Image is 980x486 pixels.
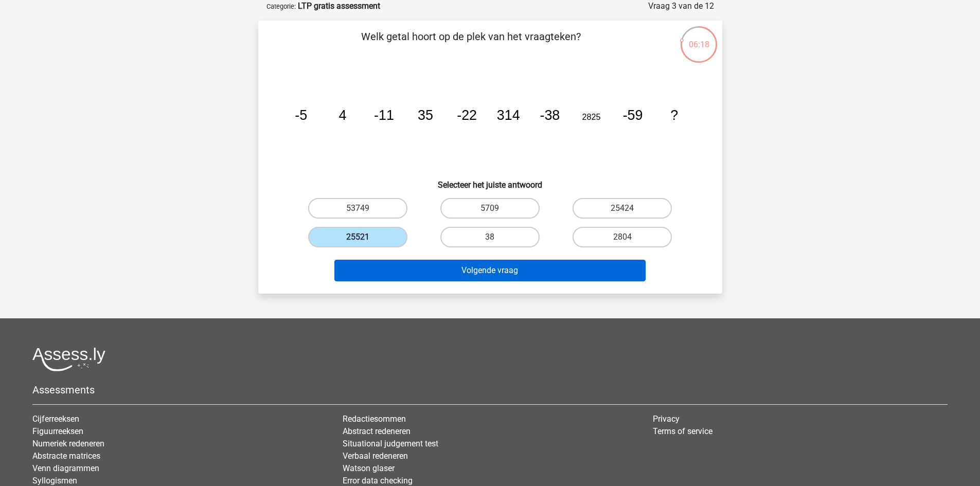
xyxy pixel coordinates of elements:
[32,439,104,448] a: Numeriek redeneren
[343,414,406,424] a: Redactiesommen
[440,198,540,219] label: 5709
[32,426,83,436] a: Figuurreeksen
[308,227,407,247] label: 25521
[298,1,380,11] strong: LTP gratis assessment
[622,107,643,123] tspan: -59
[582,112,600,121] tspan: 2825
[32,463,99,473] a: Venn diagrammen
[653,414,680,424] a: Privacy
[32,347,105,371] img: Assessly logo
[573,198,672,219] label: 25424
[540,107,560,123] tspan: -38
[32,451,100,461] a: Abstracte matrices
[343,439,438,448] a: Situational judgement test
[374,107,394,123] tspan: -11
[680,25,718,51] div: 06:18
[308,198,407,219] label: 53749
[334,260,646,281] button: Volgende vraag
[343,426,411,436] a: Abstract redeneren
[338,107,346,123] tspan: 4
[573,227,672,247] label: 2804
[418,107,433,123] tspan: 35
[457,107,477,123] tspan: -22
[440,227,540,247] label: 38
[295,107,307,123] tspan: -5
[32,384,948,396] h5: Assessments
[275,29,667,60] p: Welk getal hoort op de plek van het vraagteken?
[343,476,413,485] a: Error data checking
[32,414,79,424] a: Cijferreeksen
[266,3,296,10] small: Categorie:
[496,107,520,123] tspan: 314
[653,426,712,436] a: Terms of service
[275,172,706,190] h6: Selecteer het juiste antwoord
[343,463,395,473] a: Watson glaser
[670,107,678,123] tspan: ?
[343,451,408,461] a: Verbaal redeneren
[32,476,77,485] a: Syllogismen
